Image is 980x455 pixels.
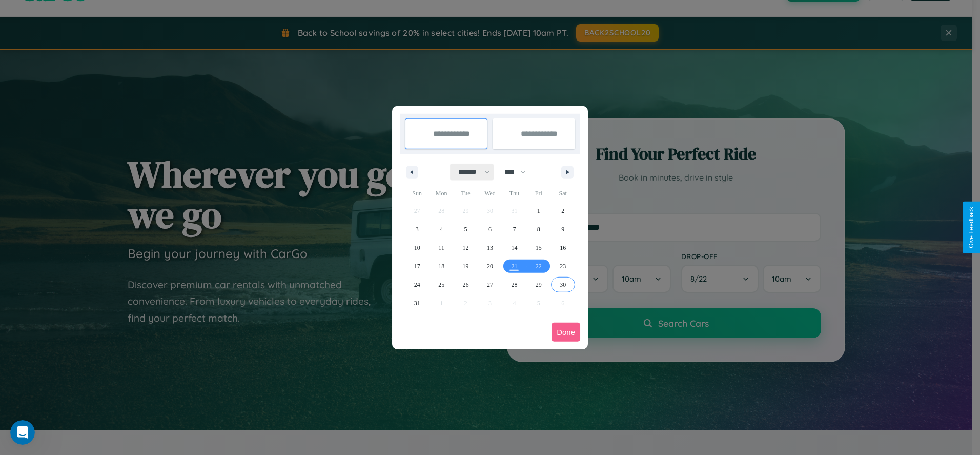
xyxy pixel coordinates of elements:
button: 2 [551,202,575,220]
span: 5 [464,220,467,239]
button: 5 [454,220,478,239]
button: 8 [526,220,550,239]
span: 29 [536,275,542,294]
button: 17 [405,257,429,275]
span: 20 [487,257,493,275]
span: 12 [463,239,469,257]
span: 21 [511,257,517,275]
span: Sat [551,185,575,202]
button: 11 [429,239,453,257]
span: 16 [560,239,566,257]
span: 10 [414,239,420,257]
span: 11 [438,239,444,257]
button: 20 [478,257,502,275]
button: 29 [526,275,550,294]
button: Done [552,323,580,342]
button: 26 [454,275,478,294]
span: 27 [487,275,493,294]
span: 23 [560,257,566,275]
span: 31 [414,294,420,312]
span: 2 [561,202,564,220]
span: 14 [511,239,517,257]
span: 18 [438,257,444,275]
span: 7 [513,220,516,239]
div: Give Feedback [968,207,975,248]
button: 24 [405,275,429,294]
span: 6 [488,220,492,239]
button: 28 [502,275,526,294]
button: 12 [454,239,478,257]
span: 19 [463,257,469,275]
button: 10 [405,239,429,257]
span: 28 [511,275,517,294]
button: 30 [551,275,575,294]
button: 16 [551,239,575,257]
button: 25 [429,275,453,294]
button: 14 [502,239,526,257]
button: 4 [429,220,453,239]
button: 1 [526,202,550,220]
button: 27 [478,275,502,294]
button: 21 [502,257,526,275]
span: Wed [478,185,502,202]
span: Mon [429,185,453,202]
span: 15 [536,239,542,257]
span: 9 [561,220,564,239]
span: 13 [487,239,493,257]
span: 22 [536,257,542,275]
span: 26 [463,275,469,294]
span: Fri [526,185,550,202]
button: 31 [405,294,429,312]
button: 18 [429,257,453,275]
button: 13 [478,239,502,257]
button: 7 [502,220,526,239]
span: Sun [405,185,429,202]
span: 24 [414,275,420,294]
button: 23 [551,257,575,275]
span: 3 [416,220,419,239]
span: Thu [502,185,526,202]
span: 17 [414,257,420,275]
span: 8 [537,220,540,239]
button: 6 [478,220,502,239]
iframe: Intercom live chat [10,420,35,445]
span: 30 [560,275,566,294]
span: 1 [537,202,540,220]
span: Tue [454,185,478,202]
button: 3 [405,220,429,239]
button: 19 [454,257,478,275]
button: 9 [551,220,575,239]
span: 25 [438,275,444,294]
button: 22 [526,257,550,275]
button: 15 [526,239,550,257]
span: 4 [440,220,443,239]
